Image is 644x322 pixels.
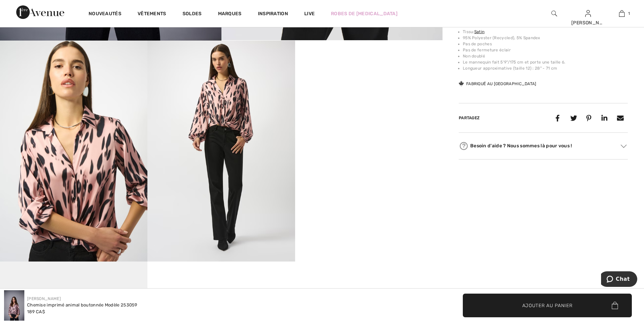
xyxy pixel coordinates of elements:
li: Tissu: [463,29,628,35]
li: Pas de poches [463,41,628,47]
li: 95% Polyester (Recycled), 5% Spandex [463,35,628,41]
iframe: Ouvre un widget dans lequel vous pouvez chatter avec l’un de nos agents [601,271,637,288]
a: [PERSON_NAME] [27,296,61,301]
a: Soldes [183,11,202,18]
img: Chemise Imprim&eacute; Animal Boutonn&eacute;e mod&egrave;le 253059 [4,290,24,321]
a: Live [304,10,315,17]
div: Chemise imprimé animal boutonnée Modèle 253059 [27,302,138,308]
a: Vêtements [138,11,166,18]
a: Satin [474,29,485,34]
a: Nouveautés [89,11,121,18]
img: Chemise Imprim&eacute; Animal Boutonn&eacute;e mod&egrave;le 253059. 4 [147,41,295,262]
a: Marques [218,11,242,18]
a: Se connecter [585,10,591,17]
a: Robes de [MEDICAL_DATA] [331,10,398,17]
img: 1ère Avenue [16,5,64,19]
li: Non doublé [463,53,628,59]
img: Mon panier [619,9,625,18]
button: Ajouter au panier [463,294,632,317]
img: recherche [551,9,557,18]
span: Ajouter au panier [522,302,573,309]
li: Longueur approximative (taille 12) : 28" - 71 cm [463,65,628,71]
span: Inspiration [258,11,288,18]
img: Mes infos [585,9,591,18]
li: Le mannequin fait 5'9"/175 cm et porte une taille 6. [463,59,628,65]
span: 1 [628,10,630,17]
span: Partagez [459,116,480,120]
li: Pas de fermeture éclair [463,47,628,53]
video: Your browser does not support the video tag. [295,41,443,114]
img: Arrow2.svg [621,145,627,148]
div: [PERSON_NAME] [571,19,604,26]
img: Bag.svg [612,302,618,309]
a: 1 [605,9,638,18]
div: Fabriqué au [GEOGRAPHIC_DATA] [459,81,536,87]
div: Besoin d'aide ? Nous sommes là pour vous ! [459,141,628,151]
span: 189 CA$ [27,309,45,314]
